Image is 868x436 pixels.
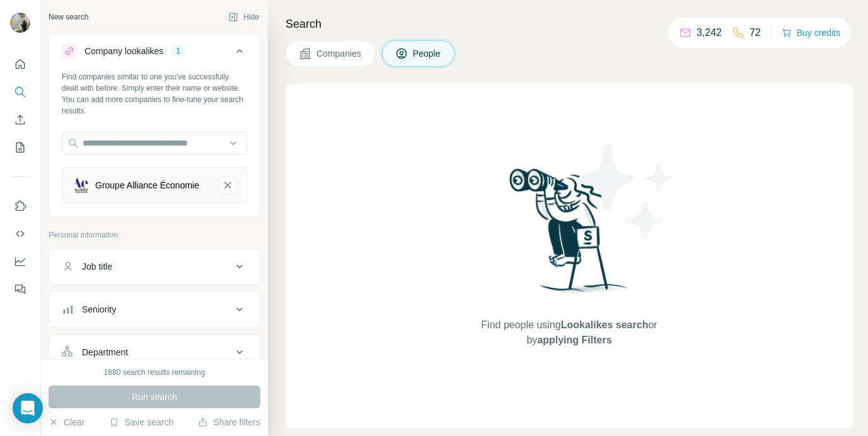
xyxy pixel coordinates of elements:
[84,45,163,57] div: Company lookalikes
[82,346,128,359] div: Department
[171,45,185,57] div: 1
[49,251,260,282] button: Job title
[782,24,840,42] button: Buy credits
[49,294,260,324] button: Seniority
[49,36,260,71] button: Company lookalikes1
[72,176,90,194] img: Groupe Alliance Économie-logo
[504,165,635,306] img: Surfe Illustration - Woman searching with binoculars
[49,11,88,23] div: New search
[569,135,683,248] img: Surfe Illustration - Stars
[316,47,362,60] span: Companies
[104,367,205,378] div: 1880 search results remaining
[10,195,30,217] button: Use Surfe on LinkedIn
[219,8,268,26] button: Hide
[198,416,260,428] button: Share filters
[95,179,199,192] div: Groupe Alliance Économie
[49,416,84,428] button: Clear
[286,15,853,33] h4: Search
[10,136,30,159] button: My lists
[13,393,43,423] div: Open Intercom Messenger
[109,416,173,428] button: Save search
[49,229,260,241] p: Personal information
[49,337,260,367] button: Department
[10,278,30,301] button: Feedback
[561,319,649,330] span: Lookalikes search
[537,335,611,345] span: applying Filters
[10,13,30,33] img: Avatar
[10,53,30,76] button: Quick start
[10,81,30,103] button: Search
[82,260,112,273] div: Job title
[82,303,116,316] div: Seniority
[468,318,670,348] span: Find people using or by
[219,176,236,194] button: Groupe Alliance Économie-remove-button
[10,250,30,273] button: Dashboard
[413,47,442,60] span: People
[10,222,30,245] button: Use Surfe API
[697,25,722,40] p: 3,242
[62,71,247,117] div: Find companies similar to one you've successfully dealt with before. Simply enter their name or w...
[749,25,761,40] p: 72
[10,108,30,131] button: Enrich CSV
